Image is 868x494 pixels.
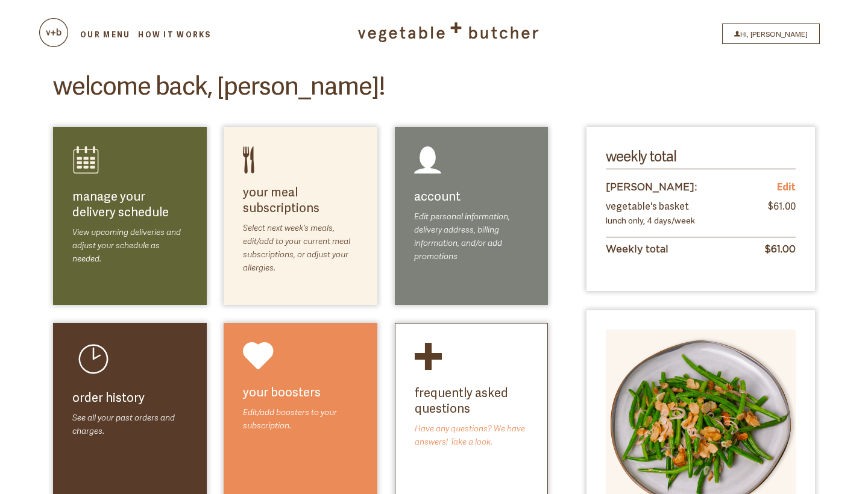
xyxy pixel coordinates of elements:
p: [PERSON_NAME]: [606,180,697,196]
h3: order history [72,389,187,404]
p: Edit/add boosters to your subscription. [243,405,358,431]
p: Select next week’s meals, edit/add to your current meal subscriptions, or adjust your allergies. [243,220,358,274]
p: View upcoming deliveries and adjust your schedule as needed. [72,225,187,264]
a: Hi, [PERSON_NAME] [722,23,820,44]
h3: frequently asked questions [415,384,529,415]
p: Have any questions? We have answers! Take a look. [415,421,529,448]
h3: your boosters [243,383,358,399]
p: $61.00 [768,198,796,214]
a: How it Works [136,29,213,40]
a: Edit [777,179,796,195]
a: account Edit personal information, delivery address, billing information, and/or add promotions [395,127,549,305]
p: Vegetable's Basket [606,198,689,214]
p: $61.00 [764,242,796,258]
a: Our Menu [78,29,132,40]
h3: manage your delivery schedule [72,187,187,219]
h1: weekly Total [606,146,796,164]
img: cart [39,18,68,47]
h1: welcome back ! [53,68,815,98]
p: Lunch Only, 4 days/week [606,213,796,227]
span: , [PERSON_NAME] [207,64,379,102]
h3: your meal subscriptions [243,183,358,214]
img: icon [72,146,99,174]
p: See all your past orders and charges. [72,410,187,437]
p: Weekly total [606,242,668,258]
a: icon manage your delivery schedule View upcoming deliveries and adjust your schedule as needed. [53,127,207,305]
h3: account [414,187,529,203]
p: Edit personal information, delivery address, billing information, and/or add promotions [414,209,529,262]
